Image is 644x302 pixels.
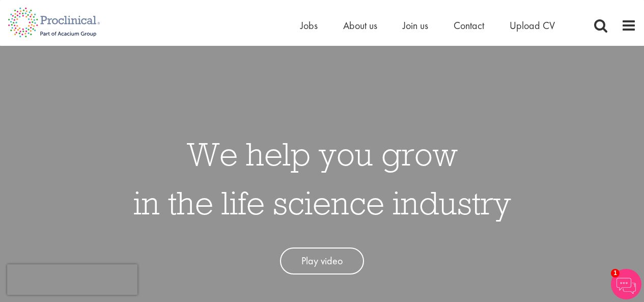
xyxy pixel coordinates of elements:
a: About us [343,19,377,32]
span: 1 [611,269,620,278]
h1: We help you grow in the life science industry [133,129,511,227]
a: Upload CV [510,19,555,32]
a: Jobs [300,19,318,32]
a: Join us [403,19,428,32]
a: Play video [280,248,364,274]
img: Chatbot [611,269,641,299]
a: Contact [454,19,484,32]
